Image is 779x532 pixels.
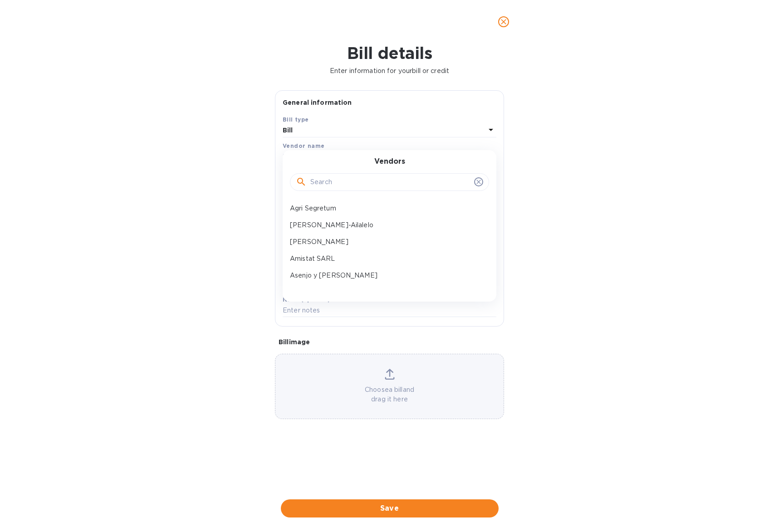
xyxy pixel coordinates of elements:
b: General information [283,99,352,106]
p: Choose a bill and drag it here [275,385,504,404]
p: Asenjo y [PERSON_NAME] [290,271,482,280]
label: Notes (optional) [283,297,330,303]
h1: Bill details [7,44,772,63]
p: Amistat SARL [290,254,482,264]
button: close [493,11,514,33]
span: Save [288,503,491,514]
b: Vendor name [283,142,324,149]
p: [PERSON_NAME]-Ailalelo [290,220,482,230]
p: Select vendor name [283,152,346,161]
p: Bill image [279,337,500,347]
p: Enter information for your bill or credit [7,66,772,76]
p: [PERSON_NAME] [290,237,482,247]
input: Enter notes [283,304,496,317]
input: Search [310,176,470,189]
h3: Vendors [374,157,405,166]
button: Save [281,499,499,517]
p: Agri Segretum [290,204,482,213]
b: Bill type [283,116,309,123]
b: Bill [283,127,293,134]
